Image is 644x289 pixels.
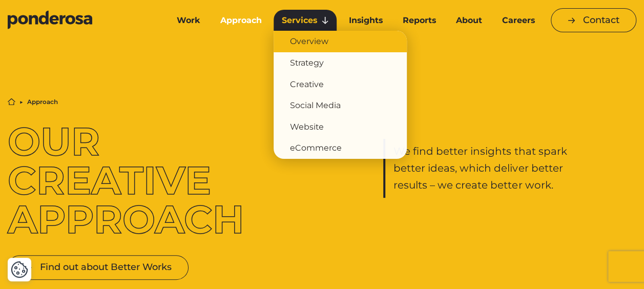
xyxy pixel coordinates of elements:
a: Work [169,10,208,31]
a: Social Media [274,95,407,116]
a: Services [274,10,337,31]
a: Contact [551,8,636,32]
a: Go to homepage [8,10,153,31]
a: Strategy [274,52,407,74]
li: ▶︎ [19,99,23,105]
p: We find better insights that spark better ideas, which deliver better results – we create better ... [393,143,583,194]
a: Insights [341,10,390,31]
a: Creative [274,74,407,95]
a: eCommerce [274,137,407,159]
li: Approach [27,99,58,105]
a: Find out about Better Works [8,255,189,279]
button: Cookie Settings [11,261,28,278]
a: Careers [494,10,543,31]
a: Reports [394,10,444,31]
a: Approach [212,10,269,31]
img: Revisit consent button [11,261,28,278]
a: Website [274,116,407,138]
a: About [448,10,490,31]
a: Home [8,98,15,106]
a: Overview [274,31,407,52]
h1: Our Creative Approach [8,122,261,239]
